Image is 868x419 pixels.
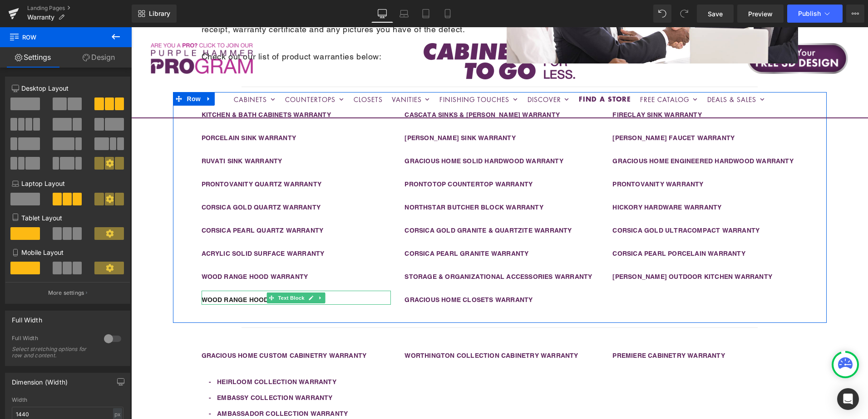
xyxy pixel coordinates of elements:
a: Mobile [437,5,459,23]
a: WOOD RANGE HOOD WARRANTY [70,246,177,253]
p: Laptop Layout [12,179,123,188]
div: Dimension (Width) [12,373,68,386]
a: - AMBASSADOR COLLECTION WARRANTY [78,383,217,390]
a: GRACIOUS HOME ENGINEERED HARDWOOD WARRANTY [481,130,662,137]
span: Preview [748,9,773,19]
a: CORSICA GOLD QUARTZ WARRANTY [70,176,190,184]
a: STORAGE & ORGANIZATIONAL ACCESSORIES WARRANTY [273,246,461,253]
a: Desktop [371,5,393,23]
a: PORCELAIN SINK WARRANTY [70,107,165,114]
a: CORSICA PEARL GRANITE WARRANTY [273,223,397,230]
p: Mobile Layout [12,248,123,257]
a: Expand / Collapse [185,265,194,276]
span: Publish [798,10,821,17]
a: PRONTOVANITY QUARTZ WARRANTY [70,153,191,161]
a: ACRYLIC SOLID SURFACE WARRANTY [70,223,193,230]
a: [PERSON_NAME] FAUCET WARRANTY [481,107,603,114]
button: More [846,5,864,23]
a: - EMBASSY COLLECTION WARRANTY [78,367,201,374]
span: Save [708,9,723,19]
a: Preview [737,5,784,23]
a: CORSICA GOLD GRANITE & QUARTZITE WARRANTY [273,200,440,207]
a: KITCHEN & BATH CABINETS WARRANTY [70,84,200,91]
a: CORSICA PEARL QUARTZ WARRANTY [70,200,192,207]
div: Open Intercom Messenger [837,388,859,410]
a: CORSICA GOLD ULTRACOMPACT WARRANTY [481,200,628,207]
a: GRACIOUS HOME SOLID HARDWOOD WARRANTY [273,130,432,137]
a: - HEIRLOOM COLLECTION WARRANTY [78,351,205,358]
a: FIRECLAY SINK WARRANTY [481,84,570,91]
button: Redo [675,5,693,23]
a: Design [66,47,132,68]
a: PRONTOTOP COUNTERTOP WARRANTY [273,153,401,161]
b: WOOD RANGE HOOD WARRANTY [70,269,177,276]
div: Width [12,397,123,403]
a: WORTHINGTON COLLECTION CABINETRY WARRANTY [273,325,447,332]
p: More settings [48,289,84,297]
div: Full Width [12,335,95,344]
div: Select stretching options for row and content. [12,346,94,359]
button: Publish [787,5,843,23]
a: CORSICA PEARL PORCELAIN WARRANTY [481,223,614,230]
span: Row [54,65,72,78]
p: Check out our list of product warranties below: [70,23,356,37]
a: GRACIOUS HOME CUSTOM CABINETRY WARRANTY [70,325,236,332]
a: NORTHSTAR BUTCHER BLOCK WARRANTY [273,176,412,184]
p: Tablet Layout [12,213,123,223]
span: Text Block [145,265,175,276]
div: Full Width [12,311,42,324]
button: More settings [5,282,130,303]
span: Row [9,27,100,47]
a: Laptop [393,5,415,23]
a: Expand / Collapse [72,65,84,78]
a: [PERSON_NAME] SINK WARRANTY [273,107,384,114]
button: Undo [653,5,671,23]
a: Tablet [415,5,437,23]
a: CASCATA SINKS & [PERSON_NAME] WARRANTY [273,84,429,91]
a: HICKORY HARDWARE WARRANTY [481,176,590,184]
a: New Library [132,5,177,23]
a: [PERSON_NAME] OUTDOOR KITCHEN WARRANTY [481,246,641,253]
a: PRONTOVANITY WARRANTY [481,153,572,161]
span: Warranty [27,14,54,21]
a: RUVATI SINK WARRANTY [70,130,151,137]
a: Landing Pages [27,5,132,12]
a: GRACIOUS HOME CLOSETS WARRANTY [273,269,401,276]
a: PREMIERE CABINETRY WARRANTY [481,325,593,332]
span: Library [149,10,170,18]
p: Desktop Layout [12,83,123,93]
